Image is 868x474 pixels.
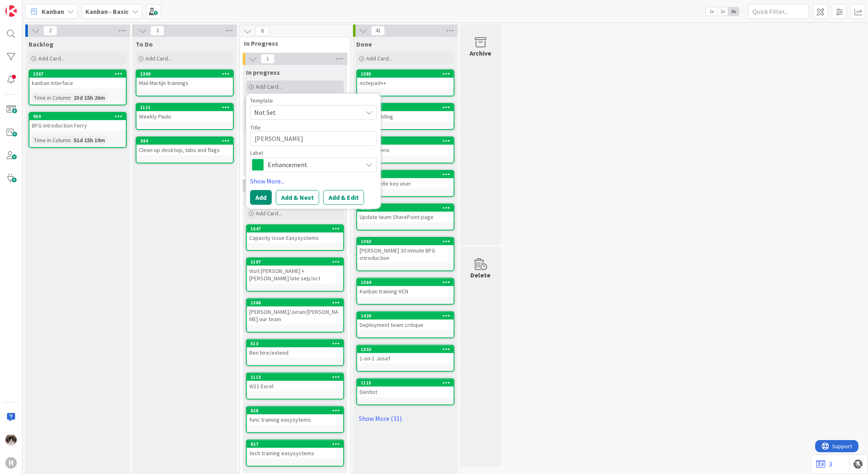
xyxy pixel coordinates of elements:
div: 1367kanban interface [29,70,126,88]
div: 344Clean-up desktop, tabs and flags [136,137,233,155]
div: 1365 [357,104,454,111]
span: : [70,93,72,102]
input: Quick Filter... [748,4,809,19]
div: 1388 [357,171,454,178]
div: 1115 [361,380,454,386]
a: Show More... [250,176,377,186]
div: func training easysytems [247,414,343,425]
div: MYR experis [357,145,454,155]
div: 23d 15h 26m [72,93,107,102]
div: 344 [136,137,233,145]
a: 1647Capacity issue Easysystems [246,224,344,251]
div: 513 [251,341,343,347]
div: 828 [247,407,343,414]
div: 1367 [33,71,126,77]
span: Backlog [29,40,54,48]
img: Visit kanbanzone.com [5,5,17,17]
div: Deployment team critique [357,320,454,330]
span: 1 [261,54,275,64]
div: 51d 15h 19m [72,136,107,145]
div: 513Ben hire/extend [247,340,343,358]
div: Delete [471,270,491,280]
div: 1365Team building [357,104,454,122]
div: Kanban training HCN [357,286,454,297]
div: Dentist [357,387,454,397]
div: Inform Jelle key user [357,178,454,189]
span: To Do [136,40,153,48]
div: 1367 [29,70,126,78]
div: BFG introduction Ferry [29,120,126,131]
span: Kanban [42,7,64,16]
div: 1385 [357,70,454,78]
span: Label [250,150,263,156]
span: Add Card... [256,83,282,90]
span: Add Card... [256,210,282,217]
span: Add Card... [145,55,172,62]
div: 828func training easysytems [247,407,343,425]
div: 1-on-1 Josef [357,353,454,364]
button: Add & Next [276,190,319,205]
div: 1363 [361,239,454,244]
div: Weekly Paulo [136,111,233,122]
div: 1420Deployment team critique [357,312,454,330]
img: Kv [5,434,17,446]
div: 1111 [136,104,233,111]
div: 1333 [357,346,454,353]
a: 1368[PERSON_NAME]/Jurian/[PERSON_NAME] our team [246,298,344,333]
b: Kanban - Basic [85,7,129,16]
div: 1111 [140,105,233,110]
span: 1x [706,7,717,16]
div: 1107Visit [PERSON_NAME] + [PERSON_NAME] late sep/oct [247,258,343,284]
span: Template [250,98,273,103]
span: 41 [371,26,385,36]
div: 1364Kanban training HCN [357,279,454,297]
div: 1388 [361,172,454,177]
div: 1113W11 Excel [247,373,343,391]
button: Add & Edit [323,190,364,205]
div: 1385 [361,71,454,77]
a: 1369Mail Martijn trainings [136,69,234,96]
div: 827 [247,440,343,448]
span: 3 [150,26,164,36]
span: In progress [246,68,280,76]
div: 1135 [357,204,454,212]
div: [PERSON_NAME]/Jurian/[PERSON_NAME] our team [247,306,343,324]
div: 1369 [140,71,233,77]
a: 1365Team building [356,103,454,130]
div: 1333 [361,347,454,352]
a: 1115Dentist [356,378,454,405]
a: 1364Kanban training HCN [356,278,454,305]
div: Time in Column [32,136,70,145]
div: 1647 [251,226,343,232]
span: Add Card... [38,55,65,62]
a: 1367kanban interfaceTime in Column:23d 15h 26m [29,69,127,105]
div: Clean-up desktop, tabs and flags [136,145,233,155]
div: 827tech training easysystems [247,440,343,458]
span: 2x [717,7,728,16]
a: 1135Update team SharePoint page [356,203,454,230]
div: 513 [247,340,343,347]
div: Visit [PERSON_NAME] + [PERSON_NAME] late sep/oct [247,266,343,284]
label: Title [250,124,261,131]
div: tech training easysystems [247,448,343,458]
div: 1107 [247,258,343,266]
div: 1115Dentist [357,379,454,397]
span: Enhancement [268,159,358,170]
a: 1388Inform Jelle key user [356,170,454,197]
a: Show More (31) [356,412,454,425]
div: Mail Martijn trainings [136,78,233,88]
div: 1384MYR experis [357,137,454,155]
div: 959BFG introduction Ferry [29,113,126,131]
span: 3x [728,7,739,16]
div: 1384 [361,138,454,144]
div: 1115 [357,379,454,387]
div: 1420 [361,313,454,319]
div: 1368 [247,299,343,306]
div: Team building [357,111,454,122]
div: 959 [33,114,126,119]
a: 344Clean-up desktop, tabs and flags [136,136,234,163]
div: 827 [251,441,343,447]
a: 827tech training easysystems [246,440,344,467]
a: 1107Visit [PERSON_NAME] + [PERSON_NAME] late sep/oct [246,257,344,292]
div: Archive [470,48,492,58]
